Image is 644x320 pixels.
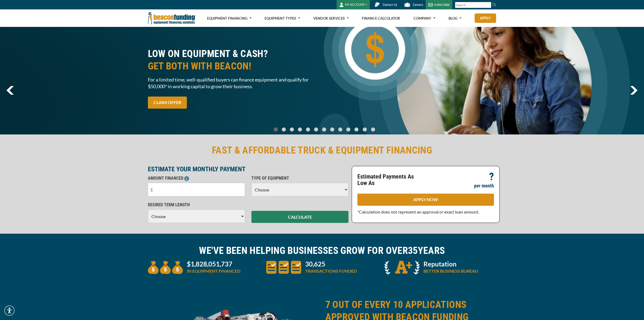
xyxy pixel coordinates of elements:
a: APPLY NOW [357,194,494,206]
a: Go To Slide 6 [321,127,327,132]
h2: WE'VE BEEN HELPING BUSINESSES GROW FOR OVER YEARS [148,244,496,257]
a: Go To Slide 12 [370,127,376,132]
p: BETTER BUSINESS BUREAU [424,268,478,274]
a: Go To Slide 2 [289,127,295,132]
a: CLAIM OFFER [148,97,187,109]
a: Equipment Types [265,10,300,27]
p: 30,625 [305,261,357,267]
button: CALCULATE [251,211,348,223]
a: Go To Slide 0 [272,127,279,132]
img: three money bags to convey large amount of equipment financed [148,261,183,274]
p: per month [474,183,494,189]
a: Finance Calculator [362,10,400,27]
a: Blog [449,10,461,27]
a: Equipment Financing [207,10,251,27]
span: For a limited time, well-qualified buyers can finance equipment and qualify for $50,000* in worki... [148,76,319,90]
a: Go To Slide 5 [313,127,319,132]
img: Right Navigator [630,86,638,95]
p: Reputation [424,261,478,267]
a: Go To Slide 10 [353,127,360,132]
span: 35 [408,245,418,256]
a: Apply [475,13,496,23]
a: next [630,86,638,95]
a: Clear search text [486,3,490,7]
h2: FAST & AFFORDABLE TRUCK & EQUIPMENT FINANCING [148,144,496,157]
p: DESIRED TERM LENGTH [148,202,245,208]
a: Vendor Services [313,10,349,27]
span: Contact Us [383,3,397,7]
img: Left Navigator [6,86,14,95]
p: ? [489,173,494,180]
a: Company [414,10,435,27]
p: IN EQUIPMENT FINANCED [187,268,240,274]
a: Go To Slide 7 [329,127,335,132]
p: TRANSACTIONS FUNDED [305,268,357,274]
img: A + icon [385,261,419,275]
a: Go To Slide 8 [337,127,343,132]
a: Go To Slide 4 [305,127,311,132]
p: AMOUNT FINANCED [148,175,245,182]
a: Go To Slide 1 [280,127,287,132]
p: TYPE OF EQUIPMENT [251,175,348,182]
span: GET BOTH WITH BEACON! [148,60,319,72]
img: three document icons to convery large amount of transactions funded [266,261,301,274]
a: Go To Slide 9 [345,127,351,132]
input: $ [148,183,245,196]
p: Estimated Payments As Low As [357,173,422,186]
input: Search [455,2,491,8]
img: Beacon Funding Corporation logo [148,9,196,27]
p: ESTIMATE YOUR MONTHLY PAYMENT [148,166,348,172]
a: Go To Slide 3 [297,127,303,132]
a: previous [6,86,14,95]
a: Go To Slide 11 [361,127,368,132]
p: $1,828,051,737 [187,261,240,267]
span: Careers [413,3,423,7]
h2: LOW ON EQUIPMENT & CASH? [148,48,319,72]
img: Search [492,2,496,7]
span: *Calculation does not represent an approval or exact loan amount. [357,209,479,214]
